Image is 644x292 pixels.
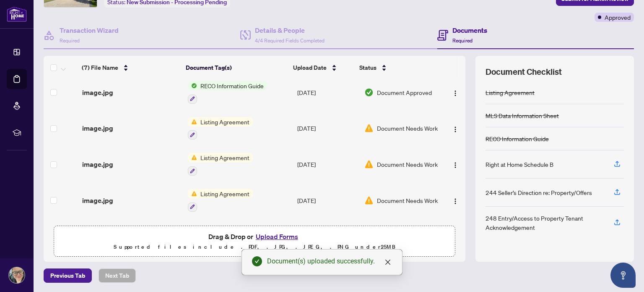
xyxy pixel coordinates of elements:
span: check-circle [252,256,262,266]
span: Upload Date [293,63,327,72]
div: 244 Seller’s Direction re: Property/Offers [486,188,592,197]
span: Drag & Drop orUpload FormsSupported files include .PDF, .JPG, .JPEG, .PNG under25MB [54,226,455,257]
span: Required [452,37,473,44]
span: Document Approved [377,88,432,97]
button: Status IconRECO Information Guide [188,81,267,104]
img: Status Icon [188,117,197,126]
td: [DATE] [294,182,361,218]
th: (7) File Name [78,56,182,79]
button: Next Tab [99,268,136,283]
button: Open asap [610,263,636,288]
th: Status [356,56,436,79]
h4: Transaction Wizard [60,25,119,35]
span: image.jpg [82,159,113,169]
span: image.jpg [82,123,113,133]
div: 248 Entry/Access to Property Tenant Acknowledgement [486,213,604,232]
img: Logo [452,198,459,205]
img: Profile Icon [9,267,25,283]
button: Logo [449,158,462,171]
span: image.jpg [82,195,113,205]
span: Required [60,37,80,44]
th: Document Tag(s) [182,56,290,79]
span: Document Needs Work [377,196,438,205]
button: Previous Tab [44,268,92,283]
div: RECO Information Guide [486,134,549,143]
span: Document Needs Work [377,160,438,169]
button: Status IconListing Agreement [188,153,253,176]
img: Document Status [364,88,374,97]
td: [DATE] [294,218,361,255]
button: Status IconListing Agreement [188,117,253,140]
th: Upload Date [290,56,356,79]
td: [DATE] [294,110,361,147]
div: Right at Home Schedule B [486,160,553,169]
p: Supported files include .PDF, .JPG, .JPEG, .PNG under 25 MB [59,242,450,252]
span: 4/4 Required Fields Completed [255,37,325,44]
img: Logo [452,162,459,168]
div: MLS Data Information Sheet [486,111,559,120]
span: Listing Agreement [197,153,253,162]
button: Logo [449,194,462,207]
button: Status IconListing Agreement [188,189,253,212]
img: Logo [452,90,459,97]
td: [DATE] [294,74,361,110]
h4: Details & People [255,25,325,35]
div: Listing Agreement [486,88,535,97]
img: Status Icon [188,81,197,90]
span: close [384,259,391,266]
img: Logo [452,126,459,133]
div: Document(s) uploaded successfully. [267,256,392,266]
span: image.jpg [82,87,113,97]
button: Logo [449,86,462,99]
span: RECO Information Guide [197,81,267,90]
span: Drag & Drop or [208,231,301,242]
h4: Documents [452,25,487,35]
span: Document Checklist [486,66,562,78]
td: [DATE] [294,146,361,182]
button: Upload Forms [253,231,301,242]
img: logo [7,6,27,22]
span: Listing Agreement [197,117,253,126]
button: Logo [449,121,462,135]
img: Status Icon [188,153,197,162]
span: Listing Agreement [197,189,253,198]
span: Document Needs Work [377,124,438,133]
img: Document Status [364,160,374,169]
img: Status Icon [188,189,197,198]
a: Close [383,258,392,267]
span: Status [359,63,377,72]
span: Previous Tab [50,269,85,282]
span: (7) File Name [82,63,118,72]
span: Approved [605,13,631,22]
img: Document Status [364,196,374,205]
img: Document Status [364,124,374,133]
